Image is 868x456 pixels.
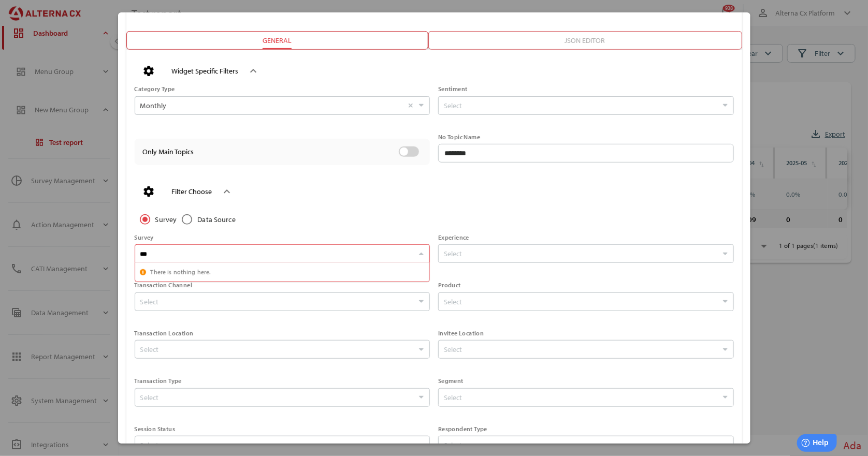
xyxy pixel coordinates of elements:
div: Data Source [197,215,235,224]
div: Filter Choose [172,187,212,196]
input: Select [140,341,414,358]
div: Only Main Topics [143,148,291,156]
div: Product [438,282,734,289]
div: Session Status [135,425,430,433]
div: Respondent Type [438,425,734,433]
div: Sentiment [438,85,734,93]
div: Transaction Location [135,330,430,337]
i: keyboard_arrow_down [221,185,233,198]
input: Select [140,393,143,403]
div: Json Editor [565,34,605,47]
div: Category Type [135,85,430,93]
i: settings [143,65,155,77]
div: Experience [438,234,734,241]
div: Clear [406,97,416,114]
div: Invitee Location [438,330,734,337]
div: Widget Specific Filters [172,67,239,76]
input: There is nothing here. [140,249,157,259]
i: keyboard_arrow_down [247,65,259,77]
input: Select [140,293,414,311]
input: Select [444,245,717,262]
div: Data Source [177,209,235,230]
div: Segment [438,377,734,385]
div: Survey [155,215,177,224]
input: Select [444,393,446,403]
div: Survey [135,209,177,230]
input: Select [444,293,717,311]
span: There is nothing here. [148,266,427,278]
input: Select [444,341,717,358]
input: Select [444,97,717,114]
i: settings [143,185,155,198]
div: Transaction Channel [135,282,430,289]
input: Monthly [140,97,403,114]
input: Select [444,436,717,454]
div: General [263,34,292,47]
input: Select [140,436,414,454]
div: Transaction Type [135,377,430,385]
div: No Topic Name [438,134,734,141]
